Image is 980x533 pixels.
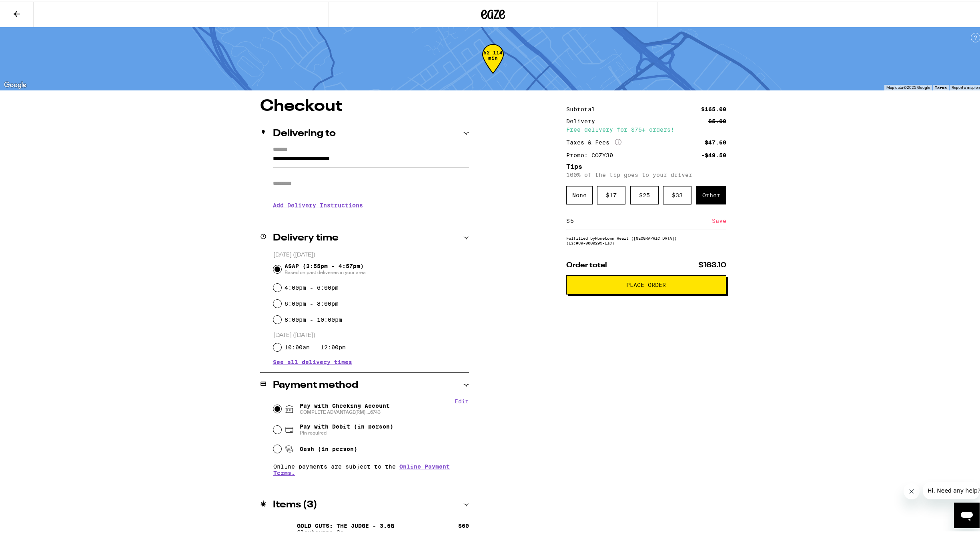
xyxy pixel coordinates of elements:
div: $5.00 [708,117,726,122]
span: Hi. Need any help? [5,6,58,12]
span: Order total [566,260,607,267]
div: $ 17 [597,184,625,203]
label: 4:00pm - 6:00pm [285,283,339,289]
label: 8:00pm - 10:00pm [285,315,342,321]
p: [DATE] ([DATE]) [273,250,469,257]
span: Map data ©2025 Google [886,84,930,88]
div: $47.60 [705,138,726,144]
div: 52-114 min [482,48,504,78]
span: Pay with Checking Account [300,401,390,414]
span: Pin required [300,428,393,435]
a: Terms [935,84,947,88]
span: Based on past deliveries in your area [285,268,366,274]
h3: Add Delivery Instructions [273,194,469,213]
input: 0 [570,216,712,223]
div: -$49.50 [701,151,726,156]
div: $ 33 [663,184,691,203]
div: None [566,184,593,203]
h2: Items ( 3 ) [273,499,317,508]
span: Cash (in person) [300,444,357,451]
label: 10:00am - 12:00pm [285,343,346,349]
p: We'll contact you at [PHONE_NUMBER] when we arrive [273,213,469,219]
div: $ 25 [630,184,659,203]
div: $ [566,210,570,228]
p: 100% of the tip goes to your driver [566,170,726,176]
button: See all delivery times [273,358,352,363]
div: Free delivery for $75+ orders! [566,125,726,131]
button: Place Order [566,274,726,293]
div: Save [712,210,726,228]
a: Open this area in Google Maps (opens a new window) [2,78,28,89]
h5: Tips [566,162,726,168]
label: 6:00pm - 8:00pm [285,299,339,305]
div: $ 60 [458,521,469,527]
span: COMPLETE ADVANTAGE(RM) ...6743 [300,407,390,414]
h1: Checkout [260,97,469,113]
button: Edit [455,397,469,403]
img: Google [2,78,28,89]
iframe: Close message [904,482,920,498]
p: [DATE] ([DATE]) [273,330,469,338]
span: Place Order [626,281,666,286]
h2: Delivery time [273,232,339,241]
div: Other [696,184,726,203]
p: Online payments are subject to the [273,462,469,475]
h2: Payment method [273,379,358,389]
div: Subtotal [566,105,601,110]
p: Gold Cuts: The Judge - 3.5g [297,521,394,527]
span: Pay with Debit (in person) [300,422,393,428]
a: Online Payment Terms. [273,462,450,475]
span: $163.10 [698,260,726,267]
div: Delivery [566,117,601,122]
h2: Delivering to [273,127,336,137]
div: $165.00 [701,105,726,110]
iframe: Button to launch messaging window [954,501,980,527]
div: Promo: COZY30 [566,151,619,156]
div: Fulfilled by Hometown Heart ([GEOGRAPHIC_DATA]) (Lic# C9-0000295-LIC ) [566,234,726,244]
span: ASAP (3:55pm - 4:57pm) [285,261,366,274]
iframe: Message from company [923,480,980,498]
div: Taxes & Fees [566,137,621,144]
